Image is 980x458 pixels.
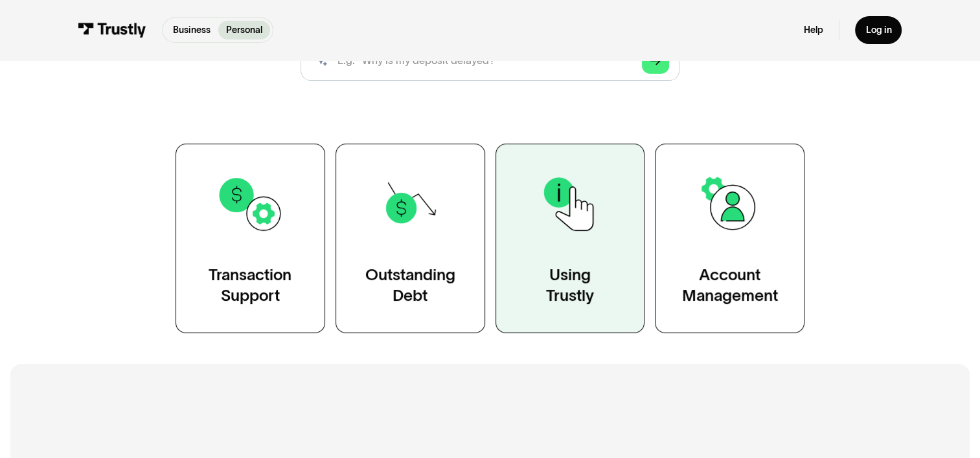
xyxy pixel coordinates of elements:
a: Help [804,24,823,36]
div: Transaction Support [209,265,291,307]
a: Personal [218,21,270,39]
input: search [301,39,680,82]
div: Account Management [682,265,778,307]
a: OutstandingDebt [336,144,485,333]
a: TransactionSupport [176,144,325,333]
p: Business [173,23,211,37]
a: Log in [855,16,902,44]
a: AccountManagement [655,144,804,333]
p: Personal [226,23,262,37]
a: UsingTrustly [496,144,645,333]
div: Outstanding Debt [365,265,455,307]
div: Using Trustly [546,265,594,307]
div: Log in [865,24,891,36]
a: Business [165,21,218,39]
form: Search [301,39,680,82]
img: Trustly Logo [78,23,146,37]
